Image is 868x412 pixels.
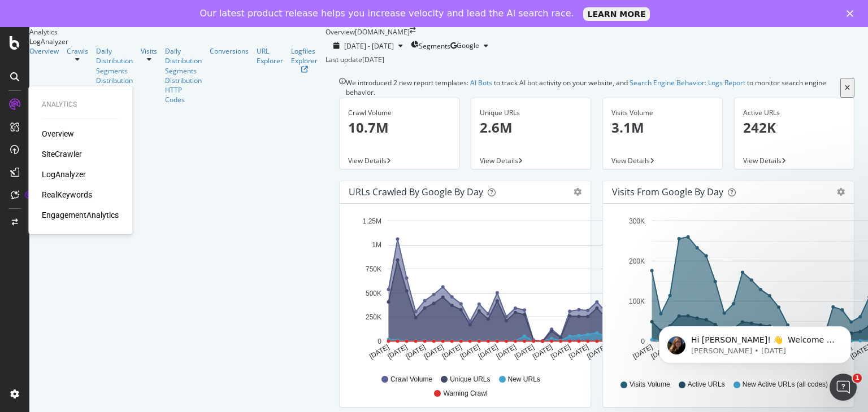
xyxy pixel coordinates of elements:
a: Segments Distribution [96,66,133,85]
div: [DATE] [362,55,384,64]
a: SiteCrawler [42,148,82,160]
span: View Details [611,156,650,165]
span: Segments [419,41,450,51]
span: Active URLs [688,380,725,389]
div: Visits Volume [611,108,714,118]
span: New URLs [508,375,540,384]
text: [DATE] [549,343,572,360]
text: 100K [629,297,645,305]
span: View Details [480,156,518,165]
a: URL Explorer [257,46,283,65]
text: 300K [629,217,645,225]
text: [DATE] [386,343,409,360]
span: 1 [853,374,862,383]
a: LEARN MORE [583,7,650,21]
a: HTTP Codes [96,85,133,104]
a: Overview [42,128,74,139]
div: Overview [325,27,355,37]
div: Crawl Volume [348,108,450,118]
p: 2.6M [480,118,582,137]
span: Warning Crawl [443,389,487,398]
text: [DATE] [441,343,463,360]
a: LogAnalyzer [42,169,86,180]
text: 500K [366,289,381,297]
text: [DATE] [495,343,518,360]
a: EngagementAnalytics [42,209,119,221]
div: [DOMAIN_NAME] [355,27,410,37]
text: [DATE] [405,343,427,360]
text: 200K [629,257,645,265]
button: close banner [840,78,854,97]
span: [DATE] - [DATE] [344,41,394,51]
text: 1M [372,241,381,249]
text: 0 [377,337,381,345]
text: 1.25M [363,217,381,225]
a: Logfiles Explorer [291,46,318,72]
a: Search Engine Behavior: Logs Report [630,78,745,87]
p: 3.1M [611,118,714,137]
span: Visits Volume [630,380,670,389]
p: 242K [743,118,845,137]
div: info banner [339,78,854,97]
iframe: Intercom notifications message [642,303,868,382]
text: 250K [366,313,381,321]
a: Segments Distribution [165,66,202,85]
text: [DATE] [513,343,536,360]
text: 750K [366,265,381,273]
text: [DATE] [459,343,481,360]
p: 10.7M [348,118,450,137]
div: LogAnalyzer [29,37,325,46]
a: Overview [29,46,59,56]
text: [DATE] [423,343,445,360]
text: [DATE] [567,343,590,360]
span: New Active URLs (all codes) [743,380,828,389]
svg: A chart. [349,213,678,370]
div: Unique URLs [480,108,582,118]
span: Unique URLs [450,375,490,384]
div: gear [574,188,581,196]
span: View Details [743,156,782,165]
text: 0 [641,337,645,345]
text: [DATE] [531,343,554,360]
div: Logfiles Explorer [291,46,318,65]
div: Visits from Google by day [612,186,723,198]
button: [DATE] - [DATE] [325,41,411,51]
iframe: Intercom live chat [830,374,857,401]
a: Conversions [210,46,249,56]
a: HTTP Codes [165,85,202,104]
div: Last update [325,55,384,64]
div: arrow-right-arrow-left [410,27,416,34]
span: View Details [348,156,387,165]
a: Crawls [67,46,88,56]
span: Google [457,41,479,50]
a: AI Bots [470,78,492,87]
div: URLs Crawled by Google by day [349,186,483,198]
a: Daily Distribution [165,46,202,65]
div: Our latest product release helps you increase velocity and lead the AI search race. [200,8,574,19]
button: Segments [411,37,450,55]
a: RealKeywords [42,189,92,200]
div: Analytics [29,27,325,37]
div: Close [847,10,858,17]
a: Visits [141,46,157,56]
button: Google [450,37,493,55]
div: Active URLs [743,108,845,118]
